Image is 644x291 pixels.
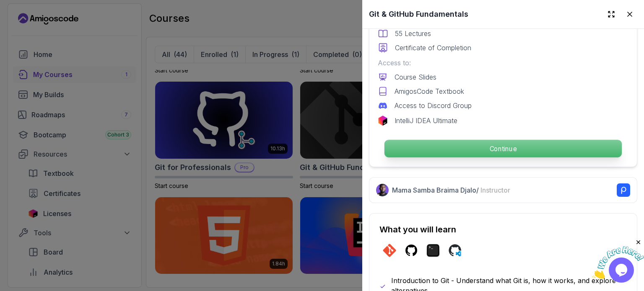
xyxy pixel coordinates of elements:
[369,8,468,20] h2: Git & GitHub Fundamentals
[378,116,388,126] img: jetbrains logo
[592,239,644,278] iframe: chat widget
[395,28,431,39] p: 55 Lectures
[448,244,462,257] img: codespaces logo
[378,58,628,68] p: Access to:
[376,184,389,196] img: Nelson Djalo
[384,140,622,157] p: Continue
[384,139,622,158] button: Continue
[480,186,510,194] span: Instructor
[395,100,472,111] p: Access to Discord Group
[426,244,440,257] img: terminal logo
[379,224,627,235] h2: What you will learn
[395,86,464,96] p: AmigosCode Textbook
[392,185,510,195] p: Mama Samba Braima Djalo /
[395,116,457,126] p: IntelliJ IDEA Ultimate
[395,43,471,53] p: Certificate of Completion
[604,7,619,22] button: Expand drawer
[383,244,396,257] img: git logo
[405,244,418,257] img: github logo
[395,72,436,82] p: Course Slides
